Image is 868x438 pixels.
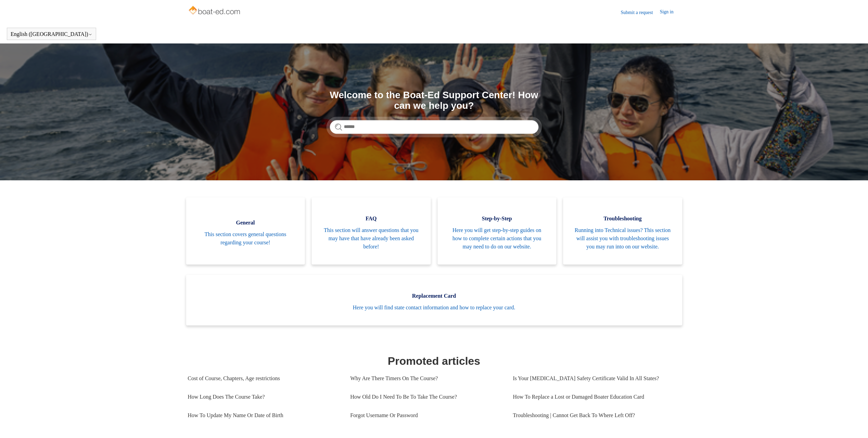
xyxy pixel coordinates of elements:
[186,197,305,265] a: General This section covers general questions regarding your course!
[513,406,675,425] a: Troubleshooting | Cannot Get Back To Where Left Off?
[350,406,503,425] a: Forgot Username Or Password
[196,292,672,300] span: Replacement Card
[563,197,682,265] a: Troubleshooting Running into Technical issues? This section will assist you with troubleshooting ...
[513,388,675,406] a: How To Replace a Lost or Damaged Boater Education Card
[330,120,539,134] input: Search
[621,9,660,16] a: Submit a request
[188,369,340,388] a: Cost of Course, Chapters, Age restrictions
[11,31,92,37] button: English ([GEOGRAPHIC_DATA])
[448,226,546,251] span: Here you will get step-by-step guides on how to complete certain actions that you may need to do ...
[573,215,672,223] span: Troubleshooting
[438,197,557,265] a: Step-by-Step Here you will get step-by-step guides on how to complete certain actions that you ma...
[845,415,863,433] div: Live chat
[188,353,681,369] h1: Promoted articles
[186,275,682,325] a: Replacement Card Here you will find state contact information and how to replace your card.
[513,369,675,388] a: Is Your [MEDICAL_DATA] Safety Certificate Valid In All States?
[350,388,503,406] a: How Old Do I Need To Be To Take The Course?
[330,90,539,111] h1: Welcome to the Boat-Ed Support Center! How can we help you?
[312,197,431,265] a: FAQ This section will answer questions that you may have that have already been asked before!
[196,304,672,312] span: Here you will find state contact information and how to replace your card.
[660,8,680,16] a: Sign in
[322,226,420,251] span: This section will answer questions that you may have that have already been asked before!
[448,215,546,223] span: Step-by-Step
[188,406,340,425] a: How To Update My Name Or Date of Birth
[188,388,340,406] a: How Long Does The Course Take?
[196,219,295,227] span: General
[196,230,295,247] span: This section covers general questions regarding your course!
[188,4,242,18] img: Boat-Ed Help Center home page
[350,369,503,388] a: Why Are There Timers On The Course?
[322,215,420,223] span: FAQ
[573,226,672,251] span: Running into Technical issues? This section will assist you with troubleshooting issues you may r...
